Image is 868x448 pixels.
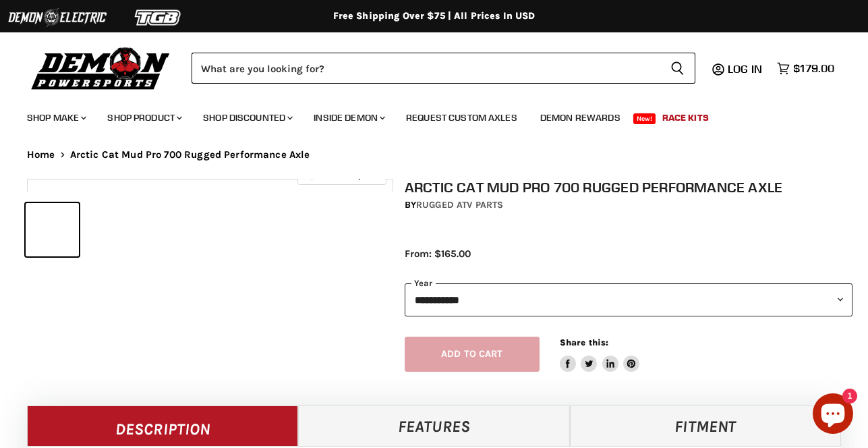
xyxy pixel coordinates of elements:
[770,59,841,78] a: $179.00
[304,170,379,180] span: Click to expand
[303,104,393,132] a: Inside Demon
[416,199,503,211] a: Rugged ATV Parts
[530,104,631,132] a: Demon Rewards
[108,5,209,30] img: TGB Logo 2
[17,99,831,132] ul: Main menu
[26,203,79,256] button: IMAGE thumbnail
[192,53,660,84] input: Search
[722,63,770,75] a: Log in
[405,283,852,316] select: year
[298,405,569,446] a: Features
[17,104,94,132] a: Shop Make
[405,179,852,196] h1: Arctic Cat Mud Pro 700 Rugged Performance Axle
[27,405,298,446] a: Description
[396,104,527,132] a: Request Custom Axles
[97,104,190,132] a: Shop Product
[560,337,640,372] aside: Share this:
[405,198,852,213] div: by
[27,149,55,161] a: Home
[70,149,310,161] span: Arctic Cat Mud Pro 700 Rugged Performance Axle
[193,104,301,132] a: Shop Discounted
[660,53,695,84] button: Search
[405,248,471,260] span: From: $165.00
[7,5,108,30] img: Demon Electric Logo 2
[560,337,608,347] span: Share this:
[27,44,175,92] img: Demon Powersports
[793,62,834,75] span: $179.00
[633,113,656,124] span: New!
[192,53,695,84] form: Product
[652,104,719,132] a: Race Kits
[728,62,762,76] span: Log in
[809,393,857,437] inbox-online-store-chat: Shopify online store chat
[570,405,841,446] a: Fitment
